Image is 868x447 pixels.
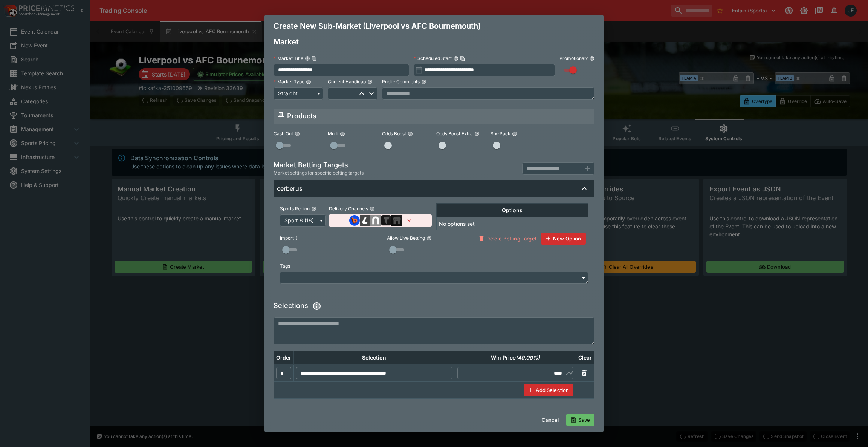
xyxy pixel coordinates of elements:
button: Odds Boost [408,131,413,136]
img: brand [349,215,360,226]
button: Allow Live Betting [426,236,432,241]
div: Create New Sub-Market (Liverpool vs AFC Bournemouth) [264,15,604,37]
h4: Market [274,37,299,47]
button: Market Type [306,79,311,84]
td: No options set [437,217,588,230]
button: Scheduled StartCopy To Clipboard [453,56,458,61]
p: Odds Boost [382,130,406,137]
button: Copy To Clipboard [460,56,465,61]
h5: Products [287,112,316,120]
th: Order [274,351,294,365]
p: Tags [280,263,290,269]
h5: Market Betting Targets [274,161,364,169]
img: brand [370,215,381,226]
button: Import [295,236,301,241]
p: Import [280,235,294,241]
button: Multi [340,131,345,136]
p: Six-Pack [491,130,510,137]
th: Selection [294,351,455,365]
button: Current Handicap [367,79,373,84]
button: Delivery Channels [370,206,375,211]
p: Allow Live Betting [387,235,425,241]
p: Multi [328,130,338,137]
div: Straight [274,87,323,100]
p: Odds Boost Extra [436,130,473,137]
img: brand [381,215,391,226]
button: Odds Boost Extra [474,131,480,136]
button: Market TitleCopy To Clipboard [305,56,310,61]
button: Public Comments [421,79,426,84]
img: brand [360,215,370,226]
button: Add Selection [524,384,573,396]
button: Delete Betting Target [474,233,541,245]
button: Six-Pack [512,131,517,136]
p: Public Comments [382,78,420,85]
button: Sports Region [311,206,316,211]
th: Options [437,204,588,217]
button: Cancel [537,414,563,426]
p: Scheduled Start [414,55,452,61]
button: Save [566,414,594,426]
p: Market Title [274,55,303,61]
h5: Selections [274,299,324,313]
p: Sports Region [280,205,310,212]
p: Cash Out [274,130,293,137]
th: Win Price [455,351,576,365]
p: Current Handicap [328,78,366,85]
button: Cash Out [295,131,300,136]
button: New Option [541,233,586,245]
button: Copy To Clipboard [312,56,317,61]
p: Delivery Channels [329,205,368,212]
img: brand [391,215,402,226]
em: ( 40.00 %) [516,354,540,361]
button: Paste/Type a csv of selections prices here. When typing, a selection will be created as you creat... [310,299,324,313]
button: Promotional? [589,56,594,61]
span: Market settings for specific betting targets [274,169,364,177]
h6: cerberus [277,185,303,193]
p: Promotional? [559,55,588,61]
th: Clear [576,351,594,365]
div: Sport 8 (18) [280,214,326,227]
p: Market Type [274,78,304,85]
